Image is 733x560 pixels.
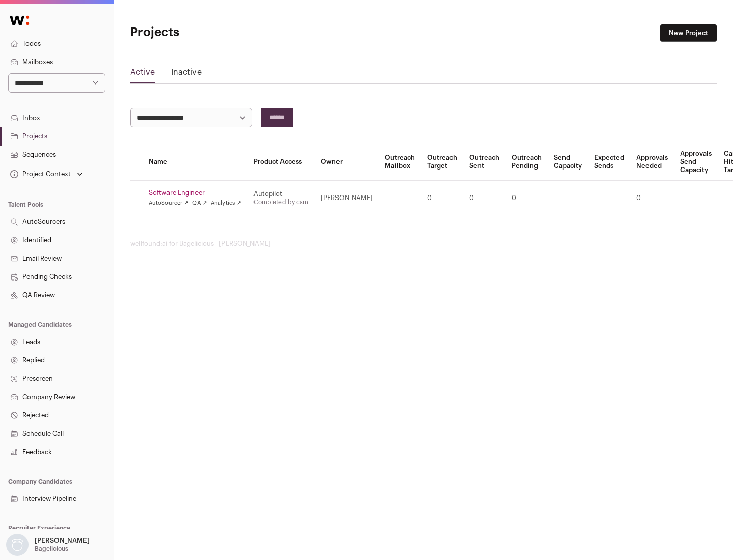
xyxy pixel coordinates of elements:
[505,181,548,216] td: 0
[130,24,326,41] h1: Projects
[315,144,379,181] th: Owner
[4,10,35,31] img: Wellfound
[421,181,463,216] td: 0
[463,144,505,181] th: Outreach Sent
[253,199,308,205] a: Completed by csm
[548,144,588,181] th: Send Capacity
[8,170,71,178] div: Project Context
[674,144,718,181] th: Approvals Send Capacity
[630,144,674,181] th: Approvals Needed
[247,144,315,181] th: Product Access
[149,199,188,207] a: AutoSourcer ↗
[253,190,308,198] div: Autopilot
[143,144,247,181] th: Name
[130,66,155,82] a: Active
[192,199,207,207] a: QA ↗
[35,537,90,545] p: [PERSON_NAME]
[171,66,202,82] a: Inactive
[505,144,548,181] th: Outreach Pending
[35,545,68,553] p: Bagelicious
[463,181,505,216] td: 0
[379,144,421,181] th: Outreach Mailbox
[588,144,630,181] th: Expected Sends
[6,534,29,556] img: nopic.png
[630,181,674,216] td: 0
[211,199,241,207] a: Analytics ↗
[421,144,463,181] th: Outreach Target
[149,189,241,197] a: Software Engineer
[660,24,717,42] a: New Project
[4,534,92,556] button: Open dropdown
[8,167,85,181] button: Open dropdown
[130,240,717,248] footer: wellfound:ai for Bagelicious - [PERSON_NAME]
[315,181,379,216] td: [PERSON_NAME]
